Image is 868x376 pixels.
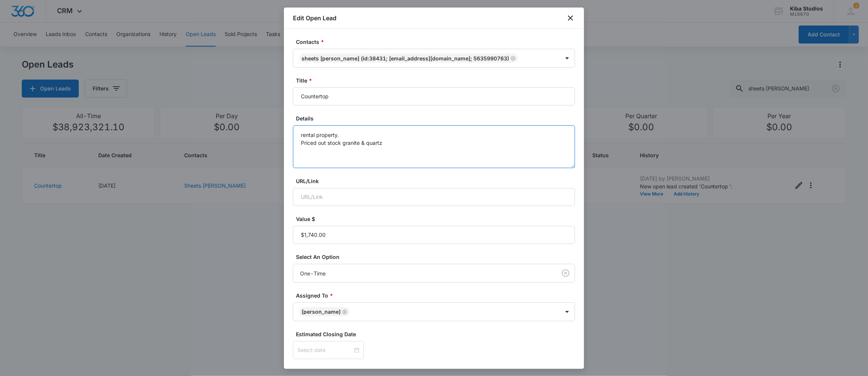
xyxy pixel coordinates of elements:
input: Value $ [293,226,575,244]
label: Contacts [296,38,578,46]
input: Select date [297,346,353,354]
label: Select An Option [296,253,578,261]
div: Remove Molly Deutsch [341,309,347,314]
label: URL/Link [296,177,578,185]
button: close [566,14,575,23]
input: URL/Link [293,188,575,206]
button: Clear [560,267,572,279]
div: Remove Sheets Vorwald Elizabeth (ID:38431; esheets987@gmail.com; 5635990763) [509,56,516,61]
div: [PERSON_NAME] [302,309,341,314]
label: Details [296,114,578,122]
label: Status [296,368,578,376]
div: Sheets [PERSON_NAME] (ID:38431; [EMAIL_ADDRESS][DOMAIN_NAME]; 5635990763) [302,55,509,62]
label: Value $ [296,215,578,223]
label: Title [296,77,578,84]
label: Assigned To [296,292,578,299]
h1: Edit Open Lead [293,14,336,23]
input: Title [293,87,575,105]
label: Estimated Closing Date [296,330,578,338]
textarea: rental property. Priced out stock granite & quartz [293,125,575,168]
